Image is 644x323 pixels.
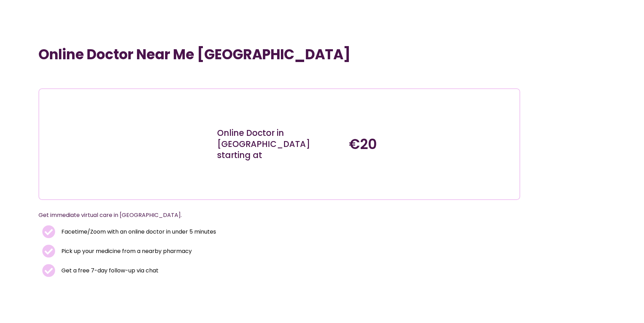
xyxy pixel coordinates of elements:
h1: Online Doctor Near Me [GEOGRAPHIC_DATA] [38,46,520,63]
div: Online Doctor in [GEOGRAPHIC_DATA] starting at [217,128,342,161]
h4: €20 [349,136,474,152]
span: Pick up your medicine from a nearby pharmacy [60,246,192,256]
iframe: Customer reviews powered by Trustpilot [85,73,189,81]
span: Get a free 7-day follow-up via chat [60,266,158,276]
p: Get immediate virtual care in [GEOGRAPHIC_DATA]. [38,210,504,220]
img: Illustration depicting a young woman in a casual outfit, engaged with her smartphone. She has a p... [98,94,198,194]
span: Facetime/Zoom with an online doctor in under 5 minutes [60,227,216,237]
